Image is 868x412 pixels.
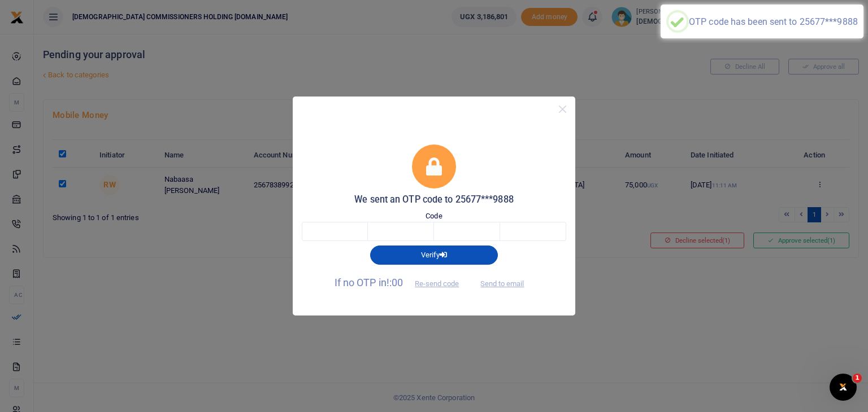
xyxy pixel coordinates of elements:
label: Code [426,211,442,222]
h5: We sent an OTP code to 25677***9888 [302,194,566,205]
iframe: Intercom live chat [830,374,857,401]
button: Verify [370,246,498,265]
span: 1 [853,374,862,383]
div: OTP code has been sent to 25677***9888 [689,16,858,27]
button: Close [554,101,571,117]
span: !:00 [387,277,403,288]
span: If no OTP in [335,277,469,288]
